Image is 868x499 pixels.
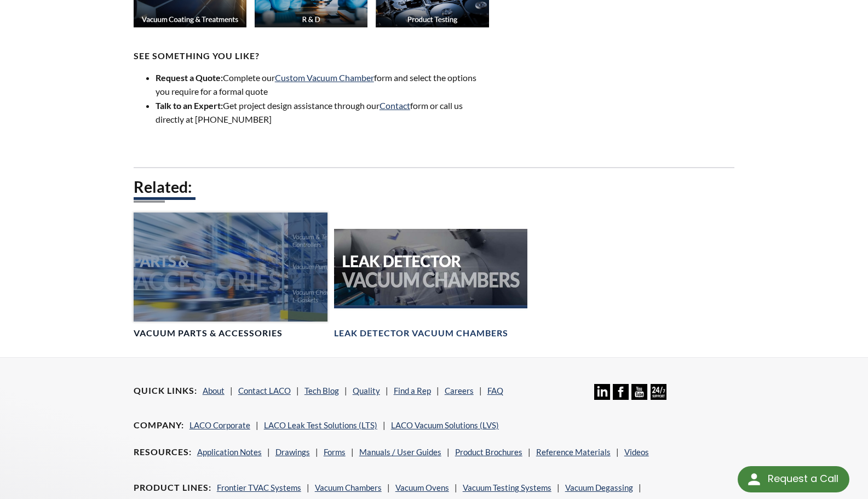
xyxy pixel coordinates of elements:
a: 24/7 Support [651,392,666,402]
h4: Quick Links [134,385,197,397]
a: About [203,386,225,395]
a: Tech Blog [304,386,339,395]
li: Complete our form and select the options you require for a formal quote [156,71,489,99]
a: Quality [353,386,380,395]
h2: Related: [134,177,735,197]
img: round button [745,471,763,488]
a: Leak Test Vacuum Chambers headerLeak Detector Vacuum Chambers [334,213,528,339]
div: Request a Call [768,466,838,491]
h4: Product Lines [134,482,211,494]
a: Videos [624,447,649,457]
a: LACO Vacuum Solutions (LVS) [391,420,499,430]
strong: Talk to an Expert: [156,100,223,111]
h4: Company [134,420,184,431]
a: FAQ [487,386,503,395]
a: Manuals / User Guides [359,447,441,457]
a: Forms [324,447,346,457]
h4: Leak Detector Vacuum Chambers [334,328,508,339]
a: Application Notes [197,447,262,457]
a: Vacuum Degassing [565,483,633,492]
a: Contact [380,100,410,111]
a: Vacuum Parts & Accessories headerVacuum Parts & Accessories [134,213,327,339]
li: Get project design assistance through our form or call us directly at [PHONE_NUMBER] [156,99,489,127]
a: LACO Leak Test Solutions (LTS) [264,420,377,430]
a: Vacuum Ovens [395,483,449,492]
a: Product Brochures [455,447,522,457]
strong: Request a Quote: [156,72,223,83]
img: 24/7 Support Icon [651,384,666,400]
a: Vacuum Chambers [315,483,382,492]
a: Custom Vacuum Chamber [275,72,374,83]
a: Drawings [275,447,310,457]
a: Find a Rep [394,386,431,395]
h4: Vacuum Parts & Accessories [134,328,283,339]
a: Reference Materials [536,447,611,457]
a: Frontier TVAC Systems [217,483,301,492]
a: Contact LACO [238,386,291,395]
h4: Resources [134,446,192,458]
div: Request a Call [738,466,849,492]
h4: See something you like? [134,50,489,62]
a: Careers [445,386,474,395]
a: Vacuum Testing Systems [463,483,551,492]
a: LACO Corporate [189,420,250,430]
